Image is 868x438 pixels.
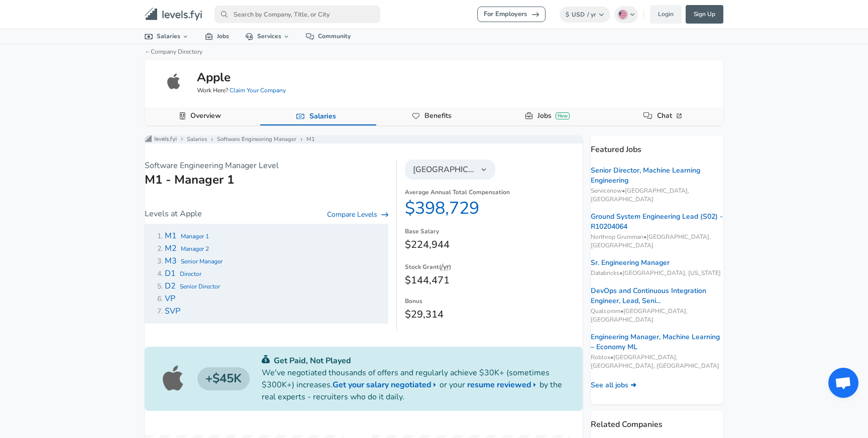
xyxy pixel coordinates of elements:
button: $USD/ yr [560,7,610,23]
a: See all jobs ➜ [591,380,636,390]
a: ←Company Directory [145,48,202,56]
a: Compare Levels [327,210,388,220]
img: applelogo.png [164,72,184,92]
a: M1 [306,135,315,143]
input: Search by Company, Title, or City [214,6,380,23]
div: Open chat [828,368,858,398]
p: Related Companies [591,410,723,430]
span: M1 [165,230,177,241]
dt: Average Annual Total Compensation [405,188,583,198]
a: SVP [165,307,184,316]
span: Roblox • [GEOGRAPHIC_DATA], [GEOGRAPHIC_DATA], [GEOGRAPHIC_DATA] [591,353,723,370]
span: Senior Manager [181,257,223,265]
a: Jobs [197,29,237,44]
a: Ground System Engineering Lead (S02) - R10204064 [591,212,723,232]
a: Claim Your Company [230,86,286,94]
span: Databricks • [GEOGRAPHIC_DATA], [US_STATE] [591,269,723,277]
button: [GEOGRAPHIC_DATA] [405,160,495,180]
span: Manager 2 [181,245,209,253]
a: Salaries [137,29,197,44]
a: For Employers [477,7,546,22]
h5: Apple [197,69,231,86]
span: SVP [165,306,180,317]
span: Qualcomm • [GEOGRAPHIC_DATA], [GEOGRAPHIC_DATA] [591,307,723,324]
span: USD [572,11,585,19]
span: Work Here? [197,86,286,95]
dt: Bonus [405,297,583,307]
button: English (US) [614,6,638,23]
a: M2Manager 2 [165,244,209,253]
span: [GEOGRAPHIC_DATA] [413,164,475,176]
a: DevOps and Continuous Integration Engineer, Lead, Seni... [591,286,723,306]
img: English (US) [619,11,627,19]
a: Chat [653,107,688,124]
span: Servicenow • [GEOGRAPHIC_DATA], [GEOGRAPHIC_DATA] [591,187,723,204]
a: Overview [186,107,225,124]
span: VP [165,293,175,304]
p: Software Engineering Manager Level [145,160,388,172]
a: VP [165,294,179,304]
span: M2 [165,243,177,254]
p: Get Paid, Not Played [262,355,569,367]
dt: Base Salary [405,227,583,237]
p: We've negotiated thousands of offers and regularly achieve $30K+ (sometimes $300K+) increases. or... [262,367,569,403]
span: M3 [165,255,177,266]
a: JobsNew [533,107,574,124]
dd: $224,944 [405,237,583,253]
a: Sr. Engineering Manager [591,258,670,268]
span: D2 [165,280,176,291]
h4: $45K [197,367,250,390]
dd: $398,729 [405,198,583,219]
span: D1 [165,268,176,279]
a: Services [237,29,298,44]
p: Levels at Apple [145,208,202,220]
a: M3Senior Manager [165,256,223,266]
h1: M1 - Manager 1 [145,172,388,188]
a: Engineering Manager, Machine Learning – Economy ML [591,332,723,352]
div: Company Data Navigation [145,107,723,125]
a: M1Manager 1 [165,231,209,241]
a: Community [298,29,359,44]
img: Apple logo [159,363,189,395]
img: svg+xml;base64,PHN2ZyB4bWxucz0iaHR0cDovL3d3dy53My5vcmcvMjAwMC9zdmciIGZpbGw9IiMwYzU0NjAiIHZpZXdCb3... [262,355,270,363]
dd: $144,471 [405,272,583,288]
a: Benefits [420,107,456,124]
a: Sign Up [686,5,723,24]
div: New [556,112,570,119]
span: / yr [587,11,596,19]
a: resume reviewed [467,379,539,391]
a: Software Engineering Manager [217,135,296,143]
span: Manager 1 [181,232,209,240]
a: Get your salary negotiated [333,379,440,391]
dd: $29,314 [405,307,583,323]
span: Senior Director [180,282,220,290]
a: D2Senior Director [165,281,220,291]
a: D1Director [165,269,201,278]
span: $ [566,11,569,19]
a: Login [650,5,682,24]
span: Director [180,270,201,278]
a: Senior Director, Machine Learning Engineering [591,166,723,186]
a: Salaries [187,135,207,143]
p: Featured Jobs [591,135,723,156]
button: /yr [441,261,449,272]
dt: Stock Grant ( ) [405,261,583,272]
a: Apple logo$45K [159,363,250,395]
a: Salaries [305,108,340,125]
nav: primary [133,4,735,25]
span: Northrop Grumman • [GEOGRAPHIC_DATA], [GEOGRAPHIC_DATA] [591,233,723,250]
